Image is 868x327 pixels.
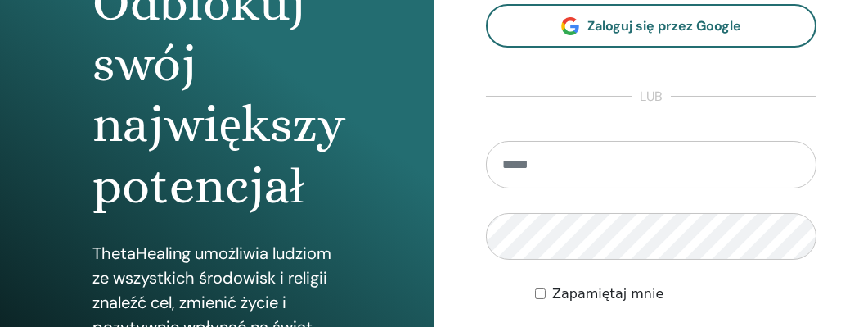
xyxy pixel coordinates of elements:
[486,4,817,48] a: Zaloguj się przez Google
[552,284,663,304] label: Zapamiętaj mnie
[535,284,816,304] div: Keep me authenticated indefinitely or until I manually logout
[587,17,741,34] span: Zaloguj się przez Google
[632,87,671,107] span: lub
